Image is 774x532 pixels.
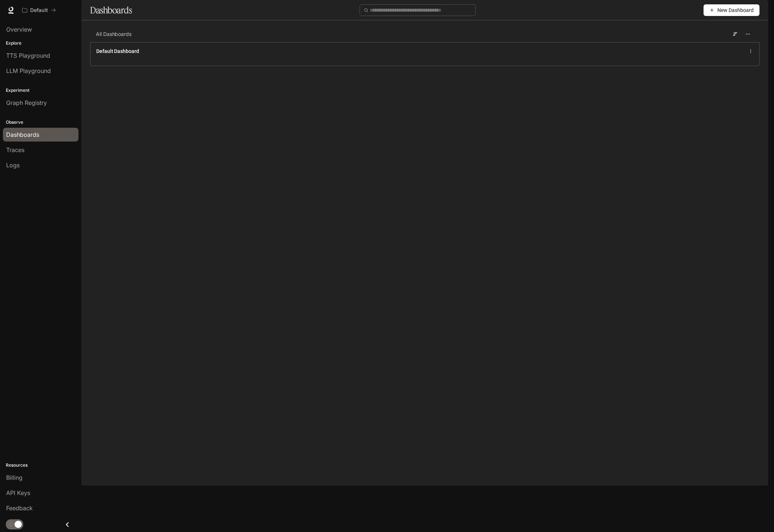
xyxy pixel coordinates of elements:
[30,7,48,13] p: Default
[749,507,767,525] iframe: Intercom live chat
[96,30,131,38] span: All Dashboards
[717,6,754,14] span: New Dashboard
[96,48,139,55] a: Default Dashboard
[90,3,132,17] h1: Dashboards
[19,3,59,17] button: All workspaces
[704,4,759,16] button: New Dashboard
